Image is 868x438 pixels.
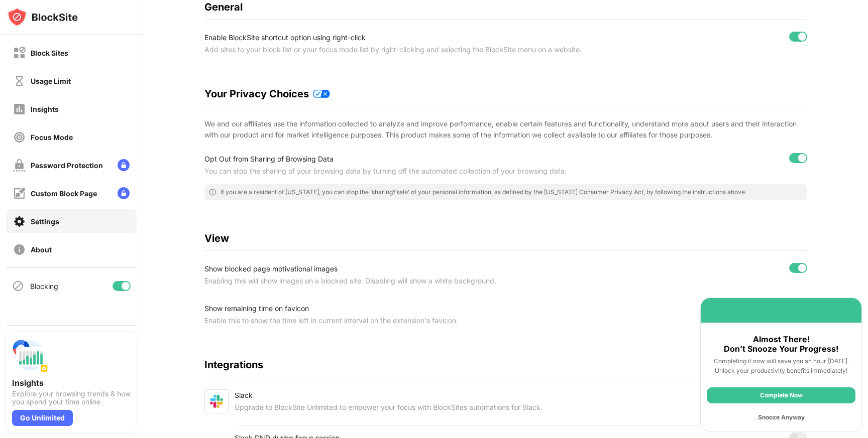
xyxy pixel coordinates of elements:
[13,159,26,172] img: password-protection-off.svg
[204,389,229,413] img: slack.svg
[7,7,78,27] img: logo-blocksite.svg
[707,387,855,403] div: Complete Now
[12,338,48,374] img: push-insights.svg
[707,409,855,425] div: Snooze Anyway
[31,189,97,198] div: Custom Block Page
[13,187,26,200] img: customize-block-page-off.svg
[204,359,807,371] div: Integrations
[12,410,73,426] div: Go Unlimited
[235,401,542,413] div: Upgrade to BlockSite Unlimited to empower your focus with BlockSites automations for Slack.
[204,44,626,56] div: Add sites to your block list or your focus mode list by right-clicking and selecting the BlockSit...
[204,1,807,13] div: General
[31,49,68,57] div: Block Sites
[208,188,216,196] img: error-circle-outline.svg
[31,133,73,141] div: Focus Mode
[13,215,26,228] img: settings-on.svg
[204,303,626,315] div: Show remaining time on favicon
[12,390,131,406] div: Explore your browsing trends & how you spend your time online
[235,389,542,401] div: Slack
[31,77,71,85] div: Usage Limit
[204,263,626,275] div: Show blocked page motivational images
[313,90,330,98] img: privacy-policy-updates.svg
[221,188,746,196] div: If you are a resident of [US_STATE], you can stop the ‘sharing’/’sale’ of your personal informati...
[204,232,807,244] div: View
[31,105,59,113] div: Insights
[204,153,626,165] div: Opt Out from Sharing of Browsing Data
[204,32,626,44] div: Enable BlockSite shortcut option using right-click
[118,159,130,171] img: lock-menu.svg
[204,118,807,141] div: We and our affiliates use the information collected to analyze and improve performance, enable ce...
[13,103,26,115] img: insights-off.svg
[12,280,24,292] img: blocking-icon.svg
[13,243,26,256] img: about-off.svg
[204,165,626,177] div: You can stop the sharing of your browsing data by turning off the automated collection of your br...
[118,187,130,199] img: lock-menu.svg
[707,356,855,375] div: Completing it now will save you an hour [DATE]. Unlock your productivity benefits immediately!
[204,315,626,327] div: Enable this to show the time left in current interval on the extension's favicon.
[204,88,807,100] div: Your Privacy Choices
[13,131,26,143] img: focus-off.svg
[31,245,52,254] div: About
[30,282,58,290] div: Blocking
[13,75,26,87] img: time-usage-off.svg
[707,335,855,354] div: Almost There! Don’t Snooze Your Progress!
[12,378,131,388] div: Insights
[31,161,103,170] div: Password Protection
[31,217,59,226] div: Settings
[13,47,26,59] img: block-off.svg
[204,275,626,287] div: Enabling this will show images on a blocked site. Disabling will show a white background.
